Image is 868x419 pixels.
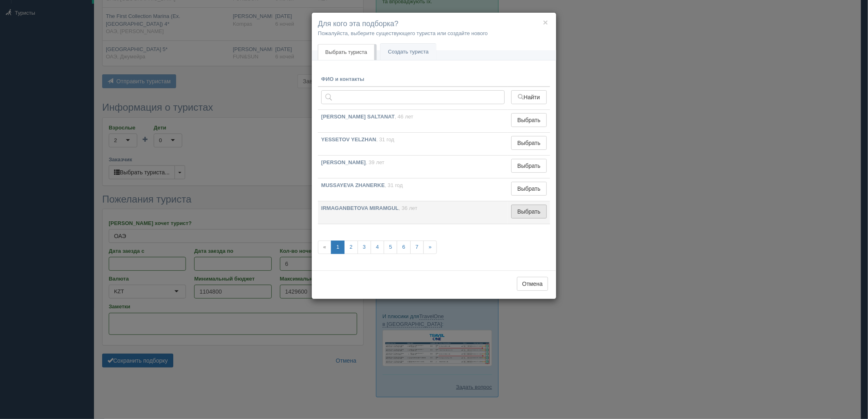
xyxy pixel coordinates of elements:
[321,205,399,211] b: IRMAGANBETOVA MIRAMGUL
[385,182,403,188] span: , 31 год
[543,18,548,27] button: ×
[318,29,550,37] p: Пожалуйста, выберите существующего туриста или создайте нового
[321,182,385,188] b: MUSSAYEVA ZHANERKE
[366,159,385,165] span: , 39 лет
[511,136,547,150] button: Выбрать
[321,90,505,104] input: Поиск по ФИО, паспорту или контактам
[331,241,345,254] a: 1
[318,19,550,29] h4: Для кого эта подборка?
[318,72,508,87] th: ФИО и контакты
[376,136,394,143] span: , 31 год
[399,205,418,211] span: , 36 лет
[511,159,547,173] button: Выбрать
[511,113,547,127] button: Выбрать
[358,241,371,254] a: 3
[410,241,424,254] a: 7
[321,136,376,143] b: YESSETOV YELZHAN
[344,241,358,254] a: 2
[384,241,397,254] a: 5
[511,182,547,196] button: Выбрать
[318,44,374,60] a: Выбрать туриста
[318,241,331,254] span: «
[511,90,547,104] button: Найти
[423,241,437,254] a: »
[511,205,547,218] button: Выбрать
[321,114,395,120] b: [PERSON_NAME] SALTANAT
[395,114,414,120] span: , 46 лет
[371,241,384,254] a: 4
[321,159,366,165] b: [PERSON_NAME]
[517,277,548,291] button: Отмена
[380,44,436,60] a: Создать туриста
[397,241,410,254] a: 6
